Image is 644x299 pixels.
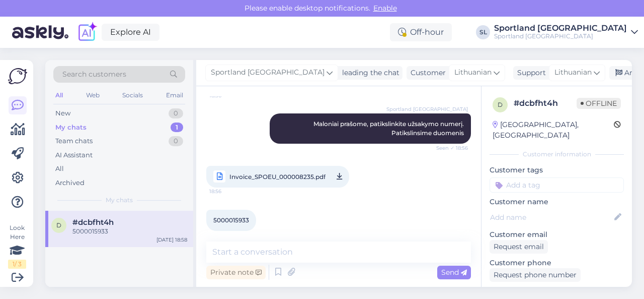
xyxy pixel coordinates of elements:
[55,150,93,160] div: AI Assistant
[164,89,185,102] div: Email
[55,123,87,133] div: My chats
[490,165,624,175] p: Customer tags
[72,218,114,227] span: #dcbfht4h
[490,240,548,254] div: Request email
[156,236,187,244] div: [DATE] 18:58
[72,227,187,236] div: 5000015933
[493,119,614,141] div: [GEOGRAPHIC_DATA], [GEOGRAPHIC_DATA]
[386,105,468,113] span: Sportland [GEOGRAPHIC_DATA]
[106,196,133,205] span: My chats
[490,212,612,223] input: Add name
[490,177,624,193] input: Add a tag
[211,67,325,78] span: Sportland [GEOGRAPHIC_DATA]
[55,178,85,188] div: Archived
[577,98,621,109] span: Offline
[313,120,465,137] span: Maloniai prašome, patikslinkite užsakymo numerį. Patikslinsime duomenis
[513,68,546,78] div: Support
[494,32,627,40] div: Sportland [GEOGRAPHIC_DATA]
[407,68,446,78] div: Customer
[171,123,183,133] div: 1
[490,197,624,207] p: Customer name
[55,164,64,174] div: All
[490,268,581,282] div: Request phone number
[494,24,627,32] div: Sportland [GEOGRAPHIC_DATA]
[8,68,27,84] img: Askly Logo
[229,170,326,183] span: Invoice_SPOEU_000008235.pdf
[370,4,400,13] span: Enable
[494,24,638,40] a: Sportland [GEOGRAPHIC_DATA]Sportland [GEOGRAPHIC_DATA]
[490,150,624,159] div: Customer information
[206,266,266,279] div: Private note
[53,89,65,102] div: All
[120,89,145,102] div: Socials
[490,229,624,240] p: Customer email
[390,23,452,41] div: Off-hour
[206,166,349,188] a: Invoice_SPOEU_000008235.pdf18:56
[213,216,249,224] span: 5000015933
[102,24,159,41] a: Explore AI
[490,286,624,296] p: Visited pages
[169,108,183,118] div: 0
[338,68,399,78] div: leading the chat
[62,69,126,80] span: Search customers
[55,136,93,146] div: Team chats
[476,25,490,39] div: SL
[441,268,467,277] span: Send
[209,185,247,198] span: 18:56
[55,108,70,118] div: New
[514,97,577,109] div: # dcbfht4h
[498,101,503,108] span: d
[430,144,468,152] span: Seen ✓ 18:56
[209,231,247,239] span: 18:58
[56,221,61,229] span: d
[84,89,102,102] div: Web
[8,260,26,269] div: 1 / 3
[554,67,592,78] span: Lithuanian
[169,136,183,146] div: 0
[8,223,26,269] div: Look Here
[76,22,98,43] img: explore-ai
[454,67,492,78] span: Lithuanian
[490,258,624,268] p: Customer phone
